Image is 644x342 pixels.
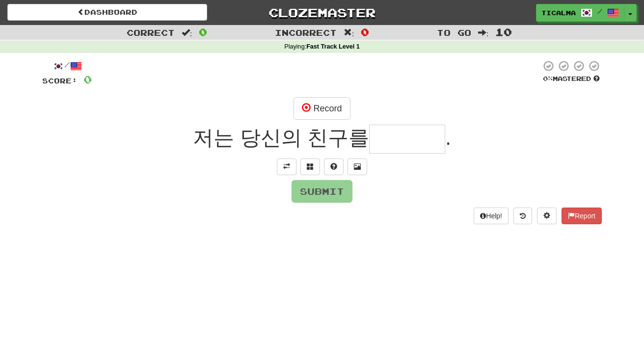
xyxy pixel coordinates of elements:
[536,4,624,22] a: ticalma /
[445,126,451,149] span: .
[306,43,360,50] strong: Fast Track Level 1
[42,60,92,72] div: /
[437,27,471,37] span: To go
[344,28,354,37] span: :
[193,126,369,149] span: 저는 당신의 친구를
[474,208,509,224] button: Help!
[543,75,553,82] span: 0 %
[222,4,422,21] a: Clozemaster
[541,75,602,83] div: Mastered
[300,158,320,175] button: Switch sentence to multiple choice alt+p
[182,28,192,37] span: :
[7,4,207,21] a: Dashboard
[199,26,207,38] span: 0
[275,27,337,37] span: Incorrect
[292,180,352,203] button: Submit
[513,208,532,224] button: Round history (alt+y)
[324,158,344,175] button: Single letter hint - you only get 1 per sentence and score half the points! alt+h
[294,97,350,120] button: Record
[127,27,175,37] span: Correct
[597,8,602,15] span: /
[478,28,489,37] span: :
[361,26,369,38] span: 0
[495,26,512,38] span: 10
[83,73,92,85] span: 0
[42,77,78,85] span: Score:
[562,208,602,224] button: Report
[277,158,296,175] button: Toggle translation (alt+t)
[348,158,367,175] button: Show image (alt+x)
[541,8,576,17] span: ticalma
